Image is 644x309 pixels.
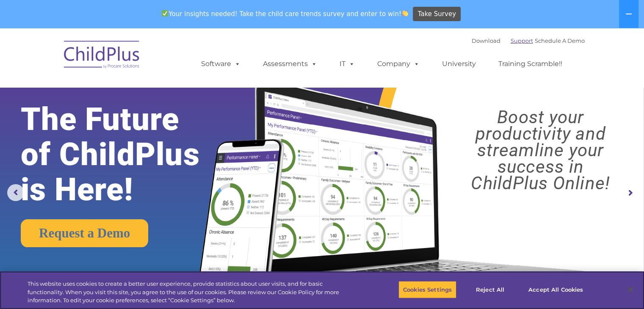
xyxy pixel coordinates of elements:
[331,55,363,72] a: IT
[28,280,354,305] div: This website uses cookies to create a better user experience, provide statistics about user visit...
[398,281,456,298] button: Cookies Settings
[472,37,585,44] font: |
[445,109,636,191] rs-layer: Boost your productivity and streamline your success in ChildPlus Online!
[418,7,456,22] span: Take Survey
[21,219,148,247] a: Request a Demo
[118,56,144,62] span: Last name
[162,10,168,17] img: ✅
[60,35,144,77] img: ChildPlus by Procare Solutions
[254,55,326,72] a: Assessments
[369,55,428,72] a: Company
[464,281,517,298] button: Reject All
[193,55,249,72] a: Software
[535,37,585,44] a: Schedule A Demo
[402,10,408,17] img: 👏
[413,7,461,22] a: Take Survey
[472,37,500,44] a: Download
[490,55,571,72] a: Training Scramble!!
[118,91,154,97] span: Phone number
[158,6,412,22] span: Your insights needed! Take the child care trends survey and enter to win!
[511,37,533,44] a: Support
[21,102,227,207] rs-layer: The Future of ChildPlus is Here!
[524,281,588,298] button: Accept All Cookies
[621,280,640,299] button: Close
[434,55,484,72] a: University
